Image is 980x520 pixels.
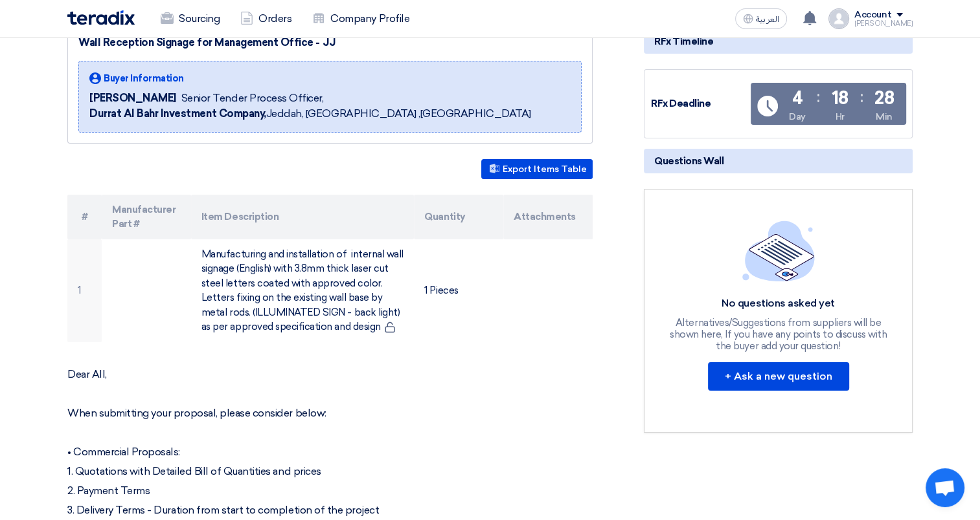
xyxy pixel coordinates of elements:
[481,159,593,179] button: Export Items Table
[67,465,593,478] p: 1. Quotations with Detailed Bill of Quantities and prices
[104,72,184,85] span: Buyer Information
[302,5,420,33] a: Company Profile
[756,15,779,24] span: العربية
[860,85,863,109] div: :
[191,195,415,239] th: Item Description
[67,239,102,342] td: 1
[67,10,135,25] img: Teradix logo
[651,96,748,111] div: RFx Deadline
[414,239,503,342] td: 1 Pieces
[742,221,815,281] img: empty_state_list.svg
[708,362,849,391] button: + Ask a new question
[67,195,102,239] th: #
[644,29,913,54] div: RFx Timeline
[191,239,415,342] td: Manufacturing and installation of internal wall signage (English) with 3.8mm thick laser cut stee...
[836,110,845,124] div: Hr
[503,195,593,239] th: Attachments
[792,89,803,107] div: 4
[89,91,176,106] span: [PERSON_NAME]
[67,504,593,517] p: 3. Delivery Terms - Duration from start to completion of the project
[181,91,324,106] span: Senior Tender Process Officer,
[67,484,593,497] p: 2. Payment Terms
[654,154,724,168] span: Questions Wall
[89,107,266,120] b: Durrat Al Bahr Investment Company,
[828,8,849,29] img: profile_test.png
[67,368,593,381] p: Dear All,
[876,110,893,124] div: Min
[414,195,503,239] th: Quantity
[854,20,913,27] div: [PERSON_NAME]
[874,89,894,107] div: 28
[817,85,820,109] div: :
[789,110,806,124] div: Day
[854,10,891,21] div: Account
[150,5,230,33] a: Sourcing
[67,446,593,459] p: • Commercial Proposals:
[230,5,302,33] a: Orders
[89,106,531,122] span: Jeddah, [GEOGRAPHIC_DATA] ,[GEOGRAPHIC_DATA]
[102,195,191,239] th: Manufacturer Part #
[668,317,889,352] div: Alternatives/Suggestions from suppliers will be shown here, If you have any points to discuss wit...
[735,8,787,29] button: العربية
[67,407,593,420] p: When submitting your proposal, please consider below:
[926,468,964,507] a: Open chat
[668,297,889,310] div: No questions asked yet
[78,35,582,50] div: Wall Reception Signage for Management Office - JJ
[832,89,849,107] div: 18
